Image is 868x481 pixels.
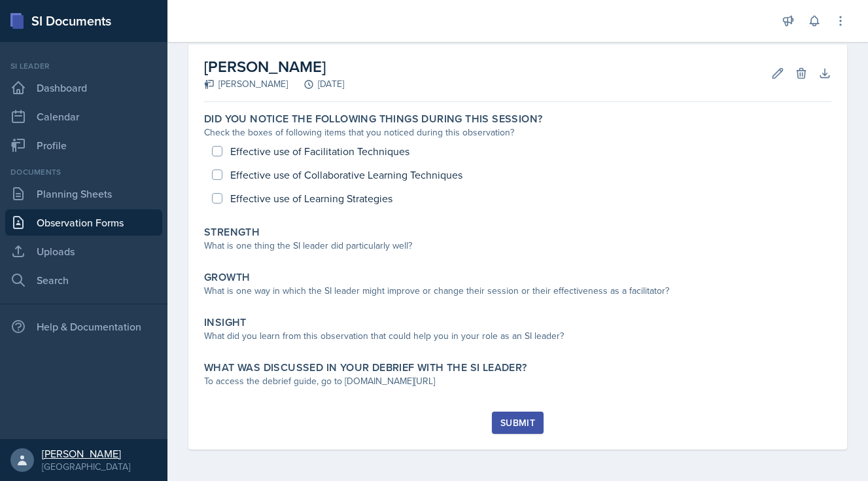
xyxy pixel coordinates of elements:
[288,77,344,91] div: [DATE]
[204,284,831,298] div: What is one way in which the SI leader might improve or change their session or their effectivene...
[204,374,831,388] div: To access the debrief guide, go to [DOMAIN_NAME][URL]
[204,329,831,343] div: What did you learn from this observation that could help you in your role as an SI leader?
[204,271,250,284] label: Growth
[204,126,831,139] div: Check the boxes of following items that you noticed during this observation?
[5,132,162,158] a: Profile
[5,238,162,264] a: Uploads
[204,226,260,239] label: Strength
[5,166,162,178] div: Documents
[204,77,288,91] div: [PERSON_NAME]
[5,209,162,236] a: Observation Forms
[204,239,831,253] div: What is one thing the SI leader did particularly well?
[5,75,162,101] a: Dashboard
[5,267,162,293] a: Search
[5,181,162,207] a: Planning Sheets
[5,313,162,340] div: Help & Documentation
[492,412,544,434] button: Submit
[5,103,162,130] a: Calendar
[42,460,130,473] div: [GEOGRAPHIC_DATA]
[204,316,247,329] label: Insight
[5,60,162,72] div: Si leader
[42,447,130,460] div: [PERSON_NAME]
[204,113,542,126] label: Did you notice the following things during this session?
[204,361,527,374] label: What was discussed in your debrief with the SI Leader?
[204,55,344,79] h2: [PERSON_NAME]
[500,418,535,428] div: Submit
